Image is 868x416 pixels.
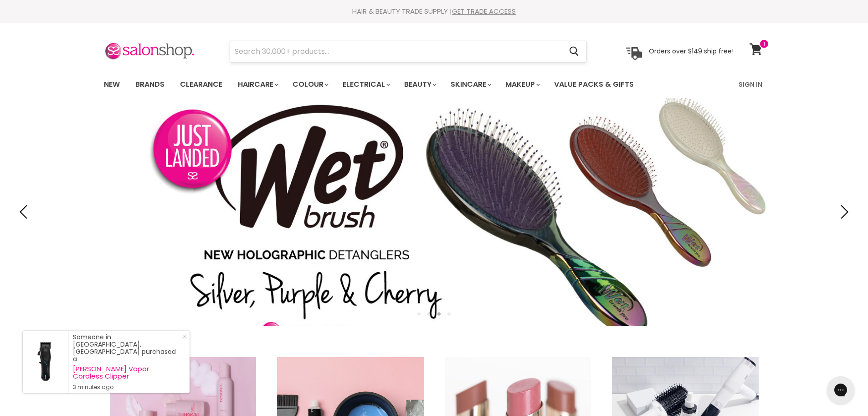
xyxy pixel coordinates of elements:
a: Value Packs & Gifts [547,75,641,94]
iframe: Gorgias live chat messenger [822,373,859,407]
a: Clearance [173,75,229,94]
li: Page dot 4 [447,312,451,316]
button: Previous [16,203,34,221]
a: GET TRADE ACCESS [452,6,516,16]
a: Skincare [444,75,497,94]
nav: Main [92,71,776,98]
a: [PERSON_NAME] Vapor Cordless Clipper [73,365,180,380]
div: HAIR & BEAUTY TRADE SUPPLY | [92,7,776,16]
li: Page dot 1 [417,312,421,316]
a: New [97,75,127,94]
a: Beauty [397,75,442,94]
li: Page dot 2 [427,312,431,316]
a: Visit product page [23,331,68,393]
ul: Main menu [97,71,687,98]
p: Orders over $149 ship free! [649,47,734,55]
input: Search [230,41,562,62]
a: Haircare [231,75,284,94]
button: Search [562,41,586,62]
a: Electrical [336,75,395,94]
small: 3 minutes ago [73,384,180,391]
svg: Close Icon [182,333,187,339]
a: Colour [286,75,334,94]
a: Sign In [733,75,768,94]
div: Someone in [GEOGRAPHIC_DATA], [GEOGRAPHIC_DATA] purchased a [73,333,180,391]
li: Page dot 3 [437,312,441,316]
form: Product [230,41,587,63]
a: Close Notification [178,333,187,342]
a: Makeup [498,75,545,94]
a: Brands [128,75,171,94]
button: Next [834,203,852,221]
